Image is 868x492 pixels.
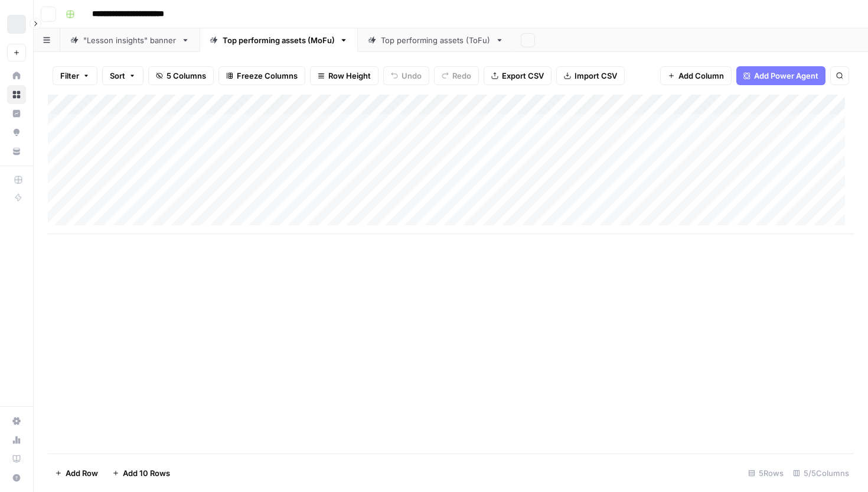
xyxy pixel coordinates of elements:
[402,70,422,82] span: Undo
[502,70,544,82] span: Export CSV
[218,66,305,85] button: Freeze Columns
[102,66,143,85] button: Sort
[328,70,371,82] span: Row Height
[66,467,98,479] span: Add Row
[575,70,617,82] span: Import CSV
[7,104,26,123] a: Insights
[754,70,818,82] span: Add Power Agent
[788,464,854,483] div: 5/5 Columns
[7,66,26,85] a: Home
[310,66,378,85] button: Row Height
[434,66,479,85] button: Redo
[200,28,358,52] a: Top performing assets (MoFu)
[148,66,214,85] button: 5 Columns
[358,28,514,52] a: Top performing assets (ToFu)
[7,468,26,487] button: Help + Support
[7,123,26,142] a: Opportunities
[381,34,491,46] div: Top performing assets (ToFu)
[736,66,825,85] button: Add Power Agent
[105,464,177,483] button: Add 10 Rows
[484,66,552,85] button: Export CSV
[660,66,732,85] button: Add Column
[123,467,170,479] span: Add 10 Rows
[7,142,26,161] a: Your Data
[48,464,105,483] button: Add Row
[383,66,429,85] button: Undo
[7,430,26,449] a: Usage
[60,70,79,82] span: Filter
[60,28,200,52] a: "Lesson insights" banner
[452,70,471,82] span: Redo
[743,464,788,483] div: 5 Rows
[53,66,97,85] button: Filter
[223,34,335,46] div: Top performing assets (MoFu)
[7,85,26,104] a: Browse
[110,70,125,82] span: Sort
[237,70,298,82] span: Freeze Columns
[167,70,206,82] span: 5 Columns
[7,412,26,430] a: Settings
[556,66,625,85] button: Import CSV
[83,34,177,46] div: "Lesson insights" banner
[7,449,26,468] a: Learning Hub
[678,70,724,82] span: Add Column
